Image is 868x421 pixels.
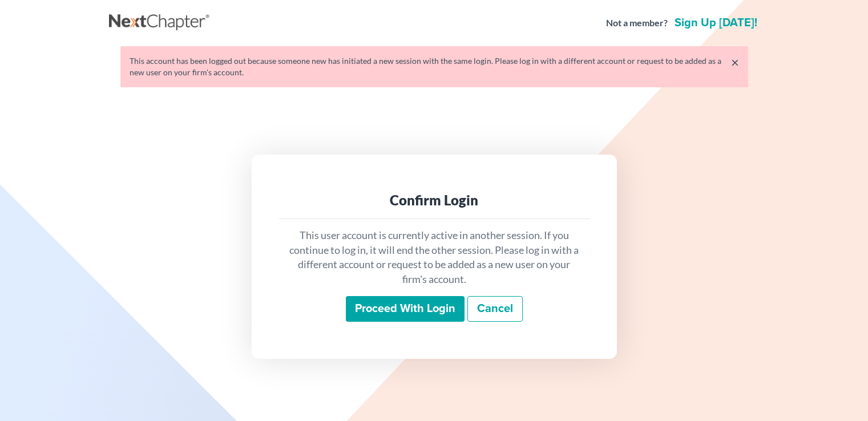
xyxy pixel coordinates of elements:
[672,17,760,29] a: Sign up [DATE]!
[731,55,739,69] a: ×
[606,17,668,30] strong: Not a member?
[288,228,580,287] p: This user account is currently active in another session. If you continue to log in, it will end ...
[288,191,580,209] div: Confirm Login
[467,296,523,322] a: Cancel
[130,55,739,78] div: This account has been logged out because someone new has initiated a new session with the same lo...
[346,296,465,322] input: Proceed with login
